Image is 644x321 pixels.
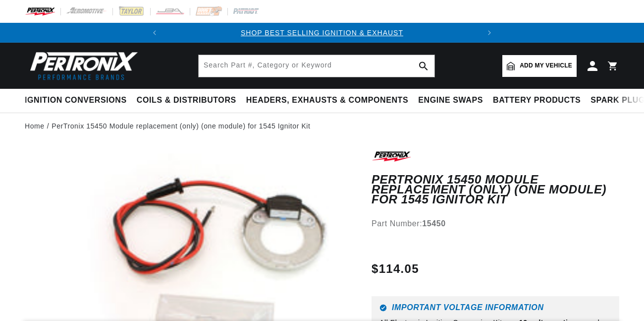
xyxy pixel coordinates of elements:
[418,95,483,106] span: Engine Swaps
[164,27,480,38] div: 1 of 2
[132,89,241,112] summary: Coils & Distributors
[246,95,408,106] span: Headers, Exhausts & Components
[137,95,236,106] span: Coils & Distributors
[502,55,577,77] a: Add my vehicle
[413,55,434,77] button: search button
[241,29,403,37] a: SHOP BEST SELLING IGNITION & EXHAUST
[488,89,586,112] summary: Battery Products
[25,89,132,112] summary: Ignition Conversions
[480,23,499,43] button: Translation missing: en.sections.announcements.next_announcement
[372,260,419,278] span: $114.05
[372,175,619,205] h1: PerTronix 15450 Module replacement (only) (one module) for 1545 Ignitor Kit
[25,121,45,131] a: Home
[241,89,413,112] summary: Headers, Exhausts & Components
[52,121,310,131] a: PerTronix 15450 Module replacement (only) (one module) for 1545 Ignitor Kit
[520,61,572,70] span: Add my vehicle
[372,217,619,230] div: Part Number:
[25,49,139,83] img: Pertronix
[145,23,164,43] button: Translation missing: en.sections.announcements.previous_announcement
[493,95,581,106] span: Battery Products
[199,55,434,77] input: Search Part #, Category or Keyword
[422,219,446,228] strong: 15450
[25,121,619,131] nav: breadcrumbs
[379,304,611,312] h6: Important Voltage Information
[413,89,488,112] summary: Engine Swaps
[25,95,127,106] span: Ignition Conversions
[164,27,480,38] div: Announcement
